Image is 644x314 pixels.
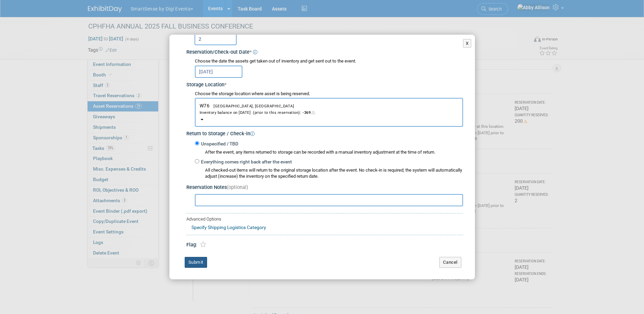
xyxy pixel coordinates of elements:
div: Choose the storage location where asset is being reserved. [195,91,463,97]
div: Reservation Notes [186,184,463,191]
span: -369 [301,110,316,115]
button: Submit [185,257,207,268]
a: Specify Shipping Logistics Category [191,225,266,230]
div: All checked-out items will return to the original storage location after the event. No check-in i... [205,167,463,180]
div: Storage Location [186,80,463,89]
span: (optional) [227,185,248,190]
span: W76 [200,103,458,116]
div: Inventory balance on [DATE] (prior to this reservation): [200,109,458,116]
div: After the event, any items returned to storage can be recorded with a manual inventory adjustment... [195,147,463,156]
button: X [463,39,472,48]
label: Unspecified / TBD [199,141,238,147]
button: Cancel [439,257,461,268]
button: W76[GEOGRAPHIC_DATA], [GEOGRAPHIC_DATA]Inventory balance on [DATE] (prior to this reservation):-369 [195,98,463,127]
label: Everything comes right back after the event [199,159,292,165]
div: Reservation/Check-out Date [186,47,463,56]
span: Flag: [186,242,197,248]
div: Advanced Options [186,216,463,223]
span: [GEOGRAPHIC_DATA], [GEOGRAPHIC_DATA] [209,104,294,108]
input: Reservation Date [195,66,242,78]
div: Choose the date the assets get taken out of inventory and get sent out to the event. [195,58,463,65]
div: Return to Storage / Check-in [186,128,463,138]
